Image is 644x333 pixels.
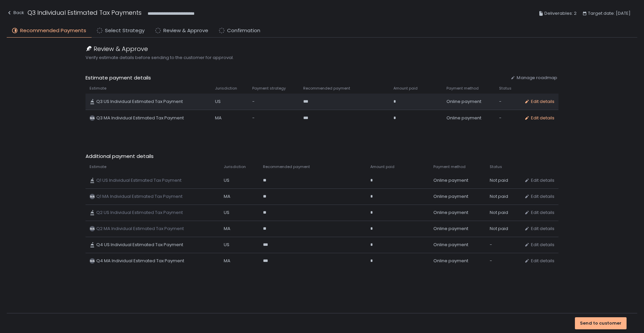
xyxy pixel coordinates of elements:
button: Edit details [524,258,554,264]
span: Amount paid [370,164,394,169]
span: Estimate [90,86,106,91]
div: MA [215,115,244,121]
span: Status [490,164,502,169]
span: Q3 US Individual Estimated Tax Payment [96,99,183,105]
span: Q1 MA Individual Estimated Tax Payment [96,193,182,200]
span: Online payment [433,242,468,248]
div: - [490,242,516,248]
span: Q1 US Individual Estimated Tax Payment [96,177,181,183]
div: - [252,115,295,121]
button: Edit details [524,242,554,248]
div: Not paid [490,210,516,216]
span: Estimate payment details [86,74,505,82]
text: MA [90,116,95,120]
span: Deliverables: 2 [544,9,577,17]
span: Online payment [433,177,468,183]
div: - [499,99,516,105]
button: Edit details [524,99,554,105]
span: Q2 US Individual Estimated Tax Payment [96,210,183,216]
div: Not paid [490,226,516,232]
div: US [224,177,255,183]
span: Select Strategy [105,27,145,35]
div: - [490,258,516,264]
div: MA [224,193,255,200]
span: Review & Approve [163,27,208,35]
div: MA [224,258,255,264]
button: Edit details [524,226,554,232]
text: MA [90,259,95,263]
span: Status [499,86,512,91]
div: Send to customer [580,320,622,326]
span: Additional payment details [86,153,558,160]
span: Verify estimate details before sending to the customer for approval. [86,55,558,61]
span: Q4 US Individual Estimated Tax Payment [96,242,183,248]
span: Payment method [433,164,466,169]
h1: Q3 Individual Estimated Tax Payments [28,8,142,17]
button: Manage roadmap [511,75,557,81]
span: Q4 MA Individual Estimated Tax Payment [96,258,184,264]
span: Target date: [DATE] [588,9,631,17]
span: Jurisdiction [215,86,237,91]
span: Online payment [433,258,468,264]
span: Online payment [433,210,468,216]
span: Confirmation [227,27,260,35]
div: - [499,115,516,121]
span: Q3 MA Individual Estimated Tax Payment [96,115,184,121]
span: Review & Approve [94,44,148,53]
span: Estimate [90,164,106,169]
text: MA [90,227,95,231]
button: Send to customer [575,317,627,329]
text: MA [90,195,95,199]
span: Online payment [433,193,468,200]
div: MA [224,226,255,232]
div: US [224,210,255,216]
span: Payment method [446,86,479,91]
span: Amount paid [393,86,418,91]
span: Online payment [433,226,468,232]
span: Online payment [446,99,481,105]
button: Edit details [524,193,554,200]
button: Back [7,8,24,19]
div: US [224,242,255,248]
div: Not paid [490,193,516,200]
span: Payment strategy [252,86,286,91]
div: - [252,99,295,105]
button: Edit details [524,115,554,121]
span: Jurisdiction [224,164,246,169]
span: Online payment [446,115,481,121]
span: Q2 MA Individual Estimated Tax Payment [96,226,184,232]
div: Back [7,9,24,17]
div: Not paid [490,177,516,183]
div: US [215,99,244,105]
span: Manage roadmap [517,75,557,81]
span: Recommended payment [263,164,310,169]
button: Edit details [524,177,554,183]
span: Recommended payment [303,86,350,91]
button: Edit details [524,210,554,216]
span: Recommended Payments [20,27,86,35]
